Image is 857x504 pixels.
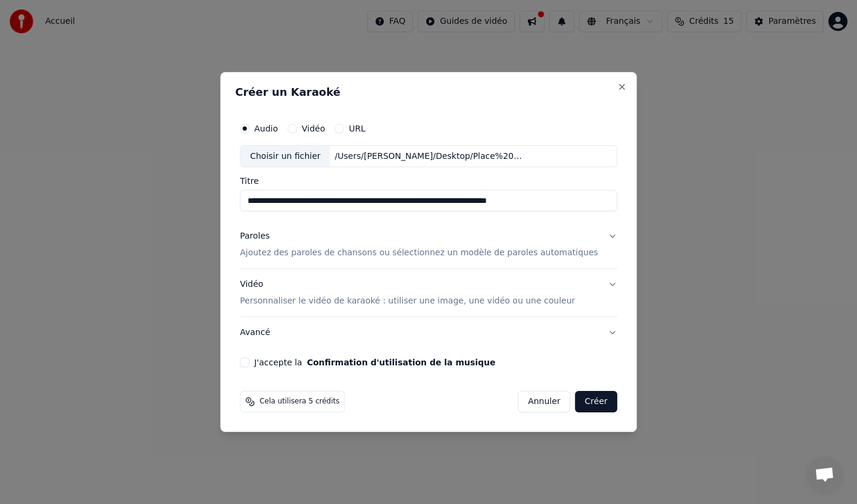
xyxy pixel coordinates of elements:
[235,87,622,98] h2: Créer un Karaoké
[240,279,575,308] div: Vidéo
[259,397,339,406] span: Cela utilisera 5 crédits
[307,358,496,367] button: J'accepte la
[240,248,598,259] p: Ajoutez des paroles de chansons ou sélectionnez un modèle de paroles automatiques
[575,391,617,412] button: Créer
[240,295,575,307] p: Personnaliser le vidéo de karaoké : utiliser une image, une vidéo ou une couleur
[254,358,495,367] label: J'accepte la
[302,124,325,133] label: Vidéo
[518,391,570,412] button: Annuler
[240,317,617,348] button: Avancé
[240,177,617,186] label: Titre
[240,221,617,269] button: ParolesAjoutez des paroles de chansons ou sélectionnez un modèle de paroles automatiques
[254,124,278,133] label: Audio
[349,124,365,133] label: URL
[330,151,533,162] div: /Users/[PERSON_NAME]/Desktop/Place%20Des%20Grands%20Hommes%20%20%20Bruel%20Patrick%20%20%20Instru...
[240,270,617,317] button: VidéoPersonnaliser le vidéo de karaoké : utiliser une image, une vidéo ou une couleur
[240,231,270,243] div: Paroles
[240,146,330,167] div: Choisir un fichier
